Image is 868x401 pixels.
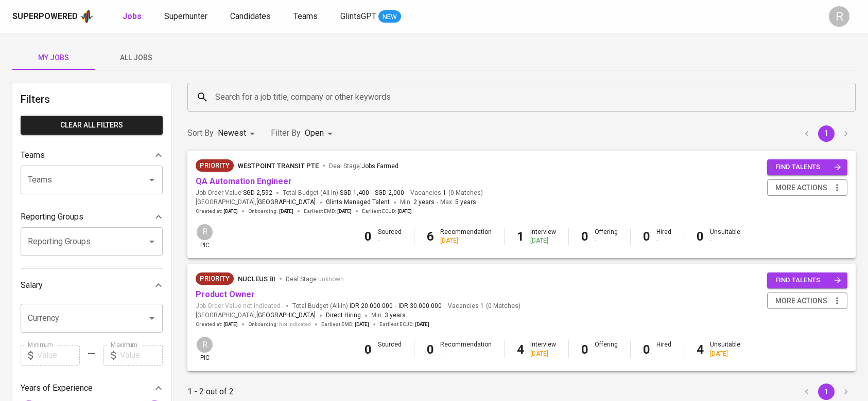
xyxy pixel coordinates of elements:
a: GlintsGPT NEW [340,10,401,23]
span: Superhunter [164,11,207,21]
span: All Jobs [101,51,171,64]
p: Salary [21,279,43,291]
span: [DATE] [355,321,369,328]
div: Offering [595,340,618,358]
span: Open [305,128,324,138]
div: - [378,350,402,358]
div: Years of Experience [21,378,163,398]
span: 1 [441,189,446,197]
div: Recommendation [440,340,492,358]
div: Sourced [378,228,402,245]
b: Jobs [123,11,142,21]
span: Earliest EMD : [304,208,352,215]
div: Recommendation [440,228,492,245]
span: 2 years [413,198,435,206]
span: IDR 20.000.000 [350,302,393,311]
span: Job Order Value not indicated. [196,302,282,311]
p: Years of Experience [21,382,93,394]
b: 0 [364,229,372,244]
div: Offering [595,228,618,245]
input: Value [37,345,80,366]
b: 0 [581,342,588,357]
b: 1 [517,229,524,244]
div: - [656,236,671,245]
span: Nucleus BI [238,275,275,283]
div: - [440,350,492,358]
a: QA Automation Engineer [196,176,292,186]
span: Deal Stage : [286,276,344,283]
span: - [395,302,396,311]
div: Unsuitable [710,340,740,358]
div: Teams [21,145,163,166]
button: more actions [767,179,847,196]
span: more actions [775,295,827,307]
span: Created at : [196,321,238,328]
span: [GEOGRAPHIC_DATA] [256,197,316,208]
span: 5 years [455,198,476,206]
span: Vacancies ( 0 Matches ) [448,302,520,311]
button: Clear All filters [21,116,163,135]
span: Not indicated [279,321,311,328]
b: 0 [643,229,650,244]
a: Product Owner [196,289,255,299]
span: GlintsGPT [340,11,376,21]
span: Earliest EMD : [321,321,369,328]
p: Teams [21,149,45,161]
div: R [196,223,214,241]
b: 4 [517,342,524,357]
span: Total Budget (All-In) [283,189,404,197]
button: find talents [767,159,847,175]
img: app logo [80,9,94,24]
div: Newest [218,124,258,143]
span: Min. [400,198,435,206]
span: Clear All filters [29,119,154,132]
span: My Jobs [19,51,89,64]
span: SGD 1,400 [340,189,369,197]
div: R [829,6,849,27]
p: Newest [218,127,246,139]
div: Unsuitable [710,228,740,245]
b: 0 [427,342,434,357]
div: - [595,236,618,245]
div: [DATE] [530,236,556,245]
div: Open [305,124,336,143]
div: R [196,336,214,354]
a: Superpoweredapp logo [12,9,94,24]
span: [DATE] [223,208,238,215]
div: [DATE] [530,350,556,358]
b: 4 [697,342,704,357]
span: [DATE] [337,208,352,215]
h6: Filters [21,91,163,107]
button: page 1 [818,384,835,400]
button: find talents [767,272,847,288]
span: NEW [378,12,401,22]
div: Reporting Groups [21,207,163,227]
div: pic [196,223,214,250]
span: [DATE] [397,208,412,215]
div: [DATE] [710,350,740,358]
div: - [378,236,402,245]
span: more actions [775,181,827,194]
div: pic [196,336,214,362]
span: SGD 2,592 [243,189,272,197]
p: 1 - 2 out of 2 [187,386,234,398]
nav: pagination navigation [797,125,856,142]
span: 1 [479,302,484,311]
span: [DATE] [223,321,238,328]
button: page 1 [818,125,835,142]
a: Teams [293,10,320,23]
div: [DATE] [440,236,492,245]
div: Salary [21,275,163,296]
span: IDR 30.000.000 [398,302,442,311]
a: Jobs [123,10,144,23]
button: Open [145,173,159,187]
span: Direct Hiring [326,312,361,319]
a: Superhunter [164,10,210,23]
span: Earliest ECJD : [362,208,412,215]
button: more actions [767,293,847,309]
span: SGD 2,000 [375,189,404,197]
span: [GEOGRAPHIC_DATA] [256,311,316,321]
span: unknown [318,276,344,283]
b: 0 [581,229,588,244]
button: Open [145,311,159,325]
